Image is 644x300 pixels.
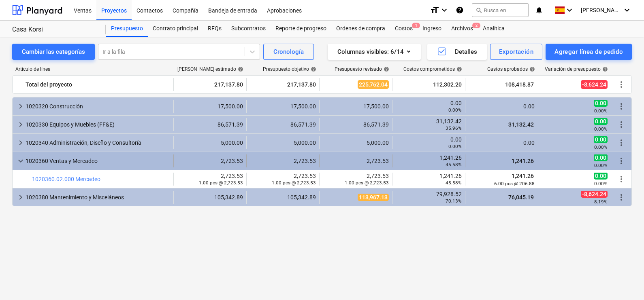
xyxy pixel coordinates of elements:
span: help [528,66,535,72]
div: 112,302.20 [396,78,462,91]
span: help [601,66,608,72]
span: Mas acciones [616,192,626,202]
button: Cronología [263,44,314,60]
i: keyboard_arrow_down [565,5,574,15]
span: 0.00 [594,118,608,125]
div: Agregar línea de pedido [554,46,623,57]
button: Columnas visibles:6/14 [328,44,421,60]
button: Cambiar las categorías [12,44,95,60]
div: 1020340 Administración, Diseño y Consultoría [26,136,170,149]
div: 217,137.80 [250,78,316,91]
a: RFQs [203,21,226,37]
i: format_size [430,5,439,15]
a: Presupuesto [106,21,148,37]
i: keyboard_arrow_down [439,5,449,15]
div: 86,571.39 [177,121,243,128]
div: 217,137.80 [177,78,243,91]
small: 1.00 pcs @ 2,723.53 [345,180,389,186]
span: help [309,66,316,72]
span: Mas acciones [616,101,626,111]
a: Ingreso [418,21,446,37]
span: help [236,66,243,72]
small: 45.58% [446,180,462,186]
div: 1,241.26 [396,173,462,186]
span: keyboard_arrow_right [16,101,26,111]
small: 0.00% [448,144,462,149]
small: 0.00% [594,126,608,132]
span: 1,241.26 [511,158,535,164]
div: 105,342.89 [250,194,316,201]
div: 2,723.53 [177,173,243,186]
span: -8,624.24 [581,80,608,89]
span: search [476,7,482,13]
div: 2,723.53 [323,173,389,186]
span: keyboard_arrow_right [16,138,26,148]
a: Reporte de progreso [271,21,331,37]
div: 2,723.53 [177,158,243,164]
span: Mas acciones [616,156,626,166]
div: Columnas visibles : 6/14 [337,46,411,57]
span: keyboard_arrow_right [16,120,26,129]
div: Exportación [499,46,533,57]
div: Archivos [446,21,478,37]
div: 0.00 [469,103,535,110]
div: 86,571.39 [250,121,316,128]
button: Agregar línea de pedido [546,44,632,60]
div: Costos [390,21,418,37]
span: 2 [472,23,480,28]
div: Artículo de línea [12,66,174,72]
span: help [382,66,389,72]
small: 45.58% [446,162,462,167]
div: Detalles [437,46,477,57]
small: 0.00% [594,163,608,168]
span: 113,967.13 [358,194,389,201]
div: 1020380 Mantenimiento y Misceláneos [26,191,170,204]
a: 1020360.02.000 Mercadeo [32,176,100,182]
button: Detalles [427,44,487,60]
span: Mas acciones [616,174,626,184]
div: Presupuesto revisado [335,66,389,72]
div: 2,723.53 [250,173,316,186]
div: 17,500.00 [177,103,243,110]
div: Cronología [273,46,304,57]
span: 31,132.42 [508,121,535,128]
a: Costos1 [390,21,418,37]
a: Archivos2 [446,21,478,37]
div: 5,000.00 [177,139,243,146]
small: 0.00% [448,107,462,113]
div: Contrato principal [148,21,203,37]
small: 1.00 pcs @ 2,723.53 [199,180,243,186]
div: Presupuesto objetivo [263,66,316,72]
div: Casa Korsi [12,25,96,34]
span: 108,418.87 [504,80,535,89]
div: Analítica [478,21,510,37]
div: 86,571.39 [323,121,389,128]
span: 0.00 [594,99,608,107]
small: 0.00% [594,108,608,114]
div: 5,000.00 [250,139,316,146]
span: -8,624.24 [581,190,608,198]
div: 2,723.53 [250,158,316,164]
span: [PERSON_NAME] [581,7,621,13]
div: Variación de presupuesto [545,66,608,72]
small: 0.00% [594,181,608,186]
div: [PERSON_NAME] estimado [177,66,243,72]
small: -8.19% [593,199,608,205]
div: 105,342.89 [177,194,243,201]
div: Gastos aprobados [487,66,535,72]
div: 1020330 Equipos y Muebles (FF&E) [26,118,170,131]
a: Ordenes de compra [331,21,390,37]
a: Subcontratos [226,21,271,37]
div: 79,928.52 [396,191,462,204]
span: 1,241.26 [511,173,535,179]
i: keyboard_arrow_down [622,5,632,15]
div: 5,000.00 [323,139,389,146]
span: help [455,66,462,72]
small: 6.00 pcs @ 206.88 [494,181,535,186]
div: 17,500.00 [323,103,389,110]
span: 225,762.04 [358,80,389,89]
